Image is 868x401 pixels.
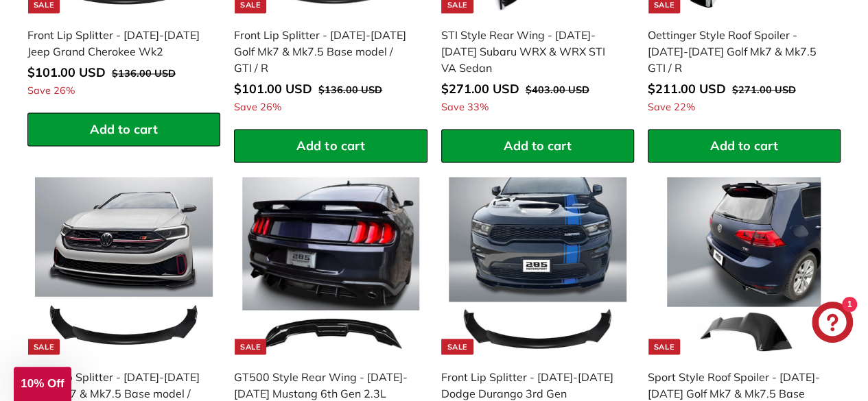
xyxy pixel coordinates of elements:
[648,27,827,76] div: Oettinger Style Roof Spoiler - [DATE]-[DATE] Golf Mk7 & Mk7.5 GTI / R
[504,138,572,154] span: Add to cart
[441,81,519,97] span: $271.00 USD
[732,84,796,96] span: $271.00 USD
[27,64,106,80] span: $101.00 USD
[234,129,427,163] button: Add to cart
[710,138,778,154] span: Add to cart
[441,100,489,115] span: Save 33%
[235,339,266,354] div: Sale
[318,84,382,96] span: $136.00 USD
[234,81,312,97] span: $101.00 USD
[648,339,680,354] div: Sale
[90,121,158,137] span: Add to cart
[808,302,857,346] inbox-online-store-chat: Shopify online store chat
[648,129,841,163] button: Add to cart
[648,81,726,97] span: $211.00 USD
[27,112,220,147] button: Add to cart
[27,27,207,60] div: Front Lip Splitter - [DATE]-[DATE] Jeep Grand Cherokee Wk2
[441,27,620,76] div: STI Style Rear Wing - [DATE]-[DATE] Subaru WRX & WRX STI VA Sedan
[441,129,634,163] button: Add to cart
[14,367,71,401] div: 10% Off
[27,84,75,99] span: Save 26%
[441,339,473,354] div: Sale
[648,100,695,115] span: Save 22%
[526,84,589,96] span: $403.00 USD
[296,138,364,154] span: Add to cart
[112,67,176,80] span: $136.00 USD
[234,27,413,76] div: Front Lip Splitter - [DATE]-[DATE] Golf Mk7 & Mk7.5 Base model / GTI / R
[234,100,281,115] span: Save 26%
[441,368,620,401] div: Front Lip Splitter - [DATE]-[DATE] Dodge Durango 3rd Gen
[28,339,60,354] div: Sale
[21,377,64,390] span: 10% Off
